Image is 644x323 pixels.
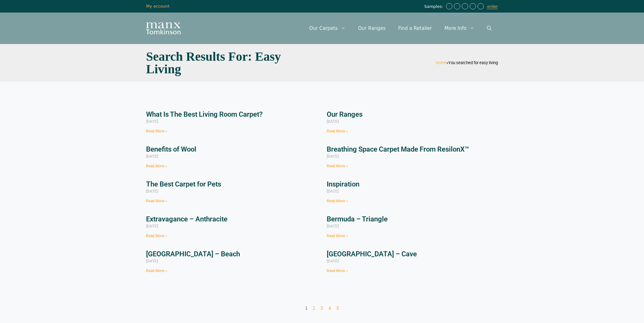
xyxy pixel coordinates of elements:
span: [DATE] [327,258,339,263]
a: Read more about Bermuda – Beach [146,269,167,273]
a: Read more about Our Ranges [327,129,348,133]
span: [DATE] [146,223,158,228]
span: » [436,60,498,65]
span: [DATE] [146,258,158,263]
a: Bermuda – Triangle [327,215,388,223]
nav: Primary [303,19,498,38]
img: Manx Tomkinson [146,22,181,34]
span: Samples: [424,4,445,9]
span: [DATE] [146,188,158,193]
a: Open Search Bar [481,19,498,38]
a: Our Ranges [327,110,363,118]
a: Read more about Bermuda – Triangle [327,234,348,238]
a: Read more about Extravagance – Anthracite [146,234,167,238]
a: Our Ranges [352,19,392,38]
a: Benefits of Wool [146,145,196,153]
a: Home [436,60,446,65]
span: [DATE] [327,153,339,159]
a: Read more about Breathing Space Carpet Made From ResilonX™ [327,164,348,168]
span: [DATE] [327,188,339,193]
a: [GEOGRAPHIC_DATA] – Beach [146,250,240,258]
span: [DATE] [327,119,339,124]
a: Breathing Space Carpet Made From ResilonX™ [327,145,469,153]
a: Find a Retailer [392,19,438,38]
a: Our Carpets [303,19,352,38]
a: 5 [336,305,339,311]
a: 4 [328,305,331,311]
a: 2 [313,305,315,311]
a: Read more about Bermuda – Cave [327,269,348,273]
a: [GEOGRAPHIC_DATA] – Cave [327,250,417,258]
a: Read more about The Best Carpet for Pets [146,199,167,203]
a: More Info [438,19,481,38]
a: Extravagance – Anthracite [146,215,227,223]
nav: Pagination [146,305,498,311]
a: order [487,4,498,9]
span: You searched for easy living [448,60,498,65]
span: [DATE] [327,223,339,228]
a: Read more about Inspiration [327,199,348,203]
span: [DATE] [146,153,158,159]
a: My account [146,4,170,8]
a: Inspiration [327,180,359,188]
h1: Search Results for: easy living [146,50,319,75]
span: [DATE] [146,119,158,124]
a: What Is The Best Living Room Carpet? [146,110,263,118]
a: The Best Carpet for Pets [146,180,221,188]
a: 3 [320,305,323,311]
a: Read more about Benefits of Wool [146,164,167,168]
span: 1 [305,305,307,311]
a: Read more about What Is The Best Living Room Carpet? [146,129,167,133]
